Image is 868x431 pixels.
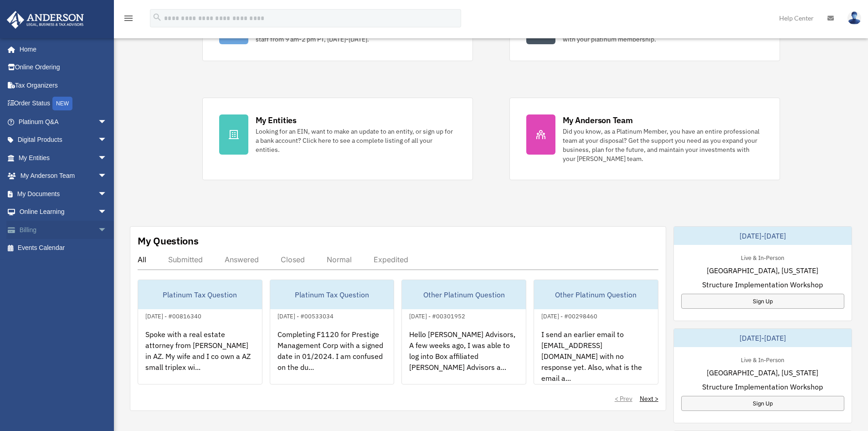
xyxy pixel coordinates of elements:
[707,265,818,276] span: [GEOGRAPHIC_DATA], [US_STATE]
[123,16,134,24] a: menu
[138,280,262,309] div: Platinum Tax Question
[534,280,658,309] div: Other Platinum Question
[256,127,456,154] div: Looking for an EIN, want to make an update to an entity, or sign up for a bank account? Click her...
[681,396,844,411] a: Sign Up
[327,255,352,264] div: Normal
[270,311,341,320] div: [DATE] - #00533034
[138,255,146,264] div: All
[534,322,658,393] div: I send an earlier email to [EMAIL_ADDRESS][DOMAIN_NAME] with no response yet. Also, what is the e...
[6,40,116,58] a: Home
[847,11,861,25] img: User Pic
[681,294,844,309] a: Sign Up
[6,113,121,131] a: Platinum Q&Aarrow_drop_down
[281,255,305,264] div: Closed
[98,167,116,186] span: arrow_drop_down
[256,114,297,126] div: My Entities
[534,311,605,320] div: [DATE] - #00298460
[509,98,780,180] a: My Anderson Team Did you know, as a Platinum Member, you have an entire professional team at your...
[4,11,87,29] img: Anderson Advisors Platinum Portal
[138,280,262,384] a: Platinum Tax Question[DATE] - #00816340Spoke with a real estate attorney from [PERSON_NAME] in AZ...
[138,234,199,248] div: My Questions
[402,322,526,393] div: Hello [PERSON_NAME] Advisors, A few weeks ago, I was able to log into Box affiliated [PERSON_NAME...
[734,252,791,262] div: Live & In-Person
[6,58,121,77] a: Online Ordering
[270,280,394,309] div: Platinum Tax Question
[6,94,121,113] a: Order StatusNEW
[6,185,121,203] a: My Documentsarrow_drop_down
[534,280,658,384] a: Other Platinum Question[DATE] - #00298460I send an earlier email to [EMAIL_ADDRESS][DOMAIN_NAME] ...
[152,12,162,22] i: search
[674,227,852,245] div: [DATE]-[DATE]
[6,149,121,167] a: My Entitiesarrow_drop_down
[6,131,121,149] a: Digital Productsarrow_drop_down
[401,280,526,384] a: Other Platinum Question[DATE] - #00301952Hello [PERSON_NAME] Advisors, A few weeks ago, I was abl...
[98,221,116,239] span: arrow_drop_down
[402,280,526,309] div: Other Platinum Question
[702,279,823,290] span: Structure Implementation Workshop
[674,329,852,347] div: [DATE]-[DATE]
[98,203,116,222] span: arrow_drop_down
[270,322,394,393] div: Completing F1120 for Prestige Management Corp with a signed date in 01/2024. I am confused on the...
[563,127,763,163] div: Did you know, as a Platinum Member, you have an entire professional team at your disposal? Get th...
[98,113,116,131] span: arrow_drop_down
[98,131,116,150] span: arrow_drop_down
[402,311,473,320] div: [DATE] - #00301952
[707,367,818,378] span: [GEOGRAPHIC_DATA], [US_STATE]
[123,13,134,24] i: menu
[640,394,658,403] a: Next >
[138,322,262,393] div: Spoke with a real estate attorney from [PERSON_NAME] in AZ. My wife and I co own a AZ small tripl...
[168,255,203,264] div: Submitted
[52,97,72,110] div: NEW
[702,381,823,392] span: Structure Implementation Workshop
[270,280,395,384] a: Platinum Tax Question[DATE] - #00533034Completing F1120 for Prestige Management Corp with a signe...
[98,185,116,203] span: arrow_drop_down
[6,167,121,185] a: My Anderson Teamarrow_drop_down
[98,149,116,167] span: arrow_drop_down
[6,239,121,257] a: Events Calendar
[734,354,791,364] div: Live & In-Person
[6,221,121,239] a: Billingarrow_drop_down
[225,255,259,264] div: Answered
[138,311,209,320] div: [DATE] - #00816340
[6,203,121,221] a: Online Learningarrow_drop_down
[374,255,408,264] div: Expedited
[563,114,633,126] div: My Anderson Team
[6,76,121,94] a: Tax Organizers
[202,98,473,180] a: My Entities Looking for an EIN, want to make an update to an entity, or sign up for a bank accoun...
